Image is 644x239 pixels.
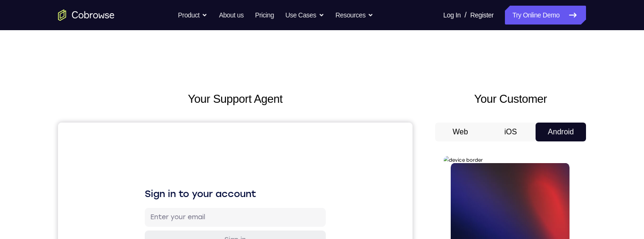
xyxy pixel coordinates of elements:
[435,123,486,141] button: Web
[87,172,268,191] button: Sign in with GitHub
[505,6,586,25] a: Try Online Demo
[58,91,413,107] h2: Your Support Agent
[255,6,274,25] a: Pricing
[29,126,104,151] button: Tap to Start
[58,9,115,21] a: Go to the home page
[285,6,324,25] button: Use Cases
[149,199,221,209] div: Sign in with Intercom
[178,6,208,25] button: Product
[336,6,374,25] button: Resources
[87,149,268,168] button: Sign in with Google
[435,91,586,107] h2: Your Customer
[153,177,217,186] div: Sign in with GitHub
[87,195,268,214] button: Sign in with Intercom
[87,217,268,236] button: Sign in with Zendesk
[443,6,461,25] a: Log In
[153,154,217,164] div: Sign in with Google
[486,123,536,141] button: iOS
[42,134,91,144] span: Tap to Start
[87,108,268,127] button: Sign in
[464,9,466,21] span: /
[92,90,262,99] input: Enter your email
[471,6,494,25] a: Register
[219,6,243,25] a: About us
[173,135,182,142] p: or
[536,123,586,141] button: Android
[87,65,268,78] h1: Sign in to your account
[150,222,220,231] div: Sign in with Zendesk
